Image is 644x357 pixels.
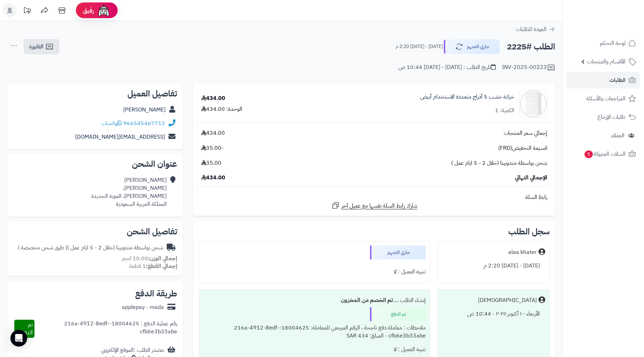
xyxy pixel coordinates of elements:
span: المراجعات والأسئلة [586,94,626,103]
span: الطلبات [610,75,626,85]
a: طلبات الإرجاع [567,109,640,125]
div: تاريخ الطلب : [DATE] - [DATE] 10:44 ص [398,63,496,71]
button: جاري التجهيز [444,39,500,54]
div: إنشاء الطلب .... [203,294,426,307]
span: شارك رابط السلة نفسها مع عميل آخر [341,202,417,210]
a: العملاء [567,127,640,144]
div: تنبيه العميل : لا [203,343,426,356]
img: logo-2.png [597,16,637,31]
div: [DEMOGRAPHIC_DATA] [478,296,537,304]
img: ai-face.png [97,3,111,17]
h2: تفاصيل العميل [13,90,177,98]
span: 434.00 [201,174,225,182]
div: رقم عملية الدفع : 18004625-216a-4912-8edf-cfb6e3b33abe [34,320,177,338]
a: العودة للطلبات [516,25,555,33]
a: الطلبات [567,72,640,88]
h3: سجل الطلب [508,227,550,236]
div: الكمية: 1 [495,107,514,115]
span: إجمالي سعر المنتجات [504,129,547,137]
small: 10.00 كجم [122,254,177,263]
span: العودة للطلبات [516,25,547,33]
span: الفاتورة [29,42,44,51]
span: العملاء [611,131,625,140]
div: شحن بواسطة مندوبينا (خلال 2 - 5 ايام عمل ) [18,244,163,252]
span: ( طرق شحن مخصصة ) [18,243,67,252]
span: الإجمالي النهائي [515,174,547,182]
img: 1752136340-1747726670330-1724661718-1702540695-110115010034-1000x1000-90x90.jpg [520,90,547,118]
div: جاري التجهيز [370,246,426,259]
div: ملاحظات : معاملة دفع ناجحة ، الرقم المرجعي للمعاملة: 18004625-216a-4912-8edf-cfb6e3b33abe - المبل... [203,321,426,343]
div: الأربعاء - ١ أكتوبر ٢٠٢٥ - 10:44 ص [442,307,545,321]
a: الفاتورة [24,39,59,54]
h2: تفاصيل الشحن [13,227,177,236]
span: الأقسام والمنتجات [587,57,626,67]
div: [PERSON_NAME] [PERSON_NAME]، [PERSON_NAME]، المويه الجديدة المملكة العربية السعودية [91,176,167,208]
div: الوحدة: 434.00 [201,105,242,113]
div: INV-2025-00223 [502,63,555,72]
div: alaa khater [508,248,537,256]
div: رابط السلة [196,193,552,201]
div: 434.00 [201,94,225,102]
span: 35.00 [201,159,221,167]
span: 5 [584,150,593,158]
a: واتساب [101,119,122,127]
span: لوحة التحكم [600,38,626,48]
strong: إجمالي القطع: [146,262,177,270]
a: 966545467712 [123,119,165,127]
div: Open Intercom Messenger [10,330,27,347]
h2: طريقة الدفع [135,289,177,298]
span: شحن بواسطة مندوبينا (خلال 2 - 5 ايام عمل ) [451,159,547,167]
h2: عنوان الشحن [13,160,177,168]
span: قسيمة التخفيض(FRD) [498,144,547,152]
span: تم الدفع [21,320,33,337]
b: تم الخصم من المخزون [341,296,393,304]
div: تم الدفع [370,307,426,321]
a: [PERSON_NAME] [123,106,166,114]
a: خزانة خشب 5 أدراج متعددة الاستخدام أبيض [420,93,514,101]
span: 434.00 [201,129,225,137]
span: -35.00 [201,144,223,152]
a: [EMAIL_ADDRESS][DOMAIN_NAME] [75,133,165,141]
div: تنبيه العميل : لا [203,265,426,279]
strong: إجمالي الوزن: [148,254,177,263]
span: رفيق [83,6,94,15]
small: 1 قطعة [129,262,177,270]
h2: الطلب #2225 [507,40,555,54]
span: طلبات الإرجاع [597,112,626,122]
a: السلات المتروكة5 [567,146,640,162]
span: السلات المتروكة [584,149,626,159]
small: [DATE] - [DATE] 2:20 م [395,43,443,50]
div: [DATE] - [DATE] 2:20 م [442,259,545,273]
a: تحديثات المنصة [18,3,36,19]
a: لوحة التحكم [567,35,640,52]
div: applepay - mada [122,303,164,311]
a: المراجعات والأسئلة [567,90,640,107]
a: شارك رابط السلة نفسها مع عميل آخر [331,201,417,210]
